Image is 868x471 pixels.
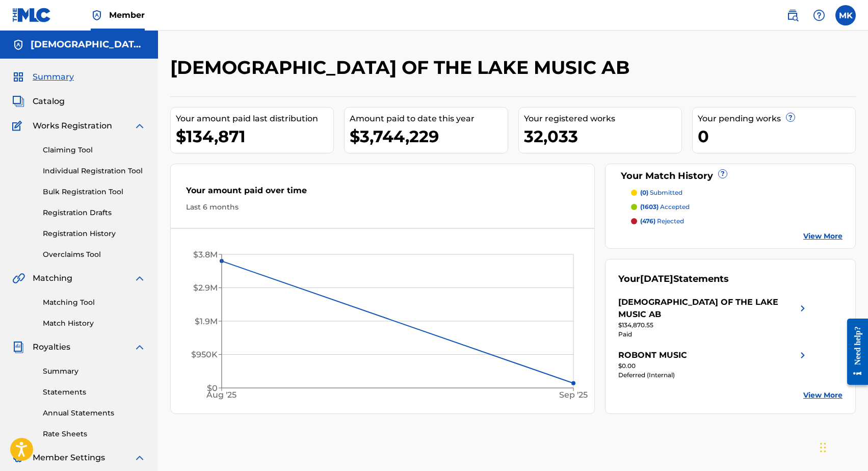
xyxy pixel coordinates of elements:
[618,321,809,330] div: $134,870.55
[109,9,145,21] span: Member
[835,5,856,25] div: User Menu
[640,189,648,196] span: (0)
[12,452,24,464] img: Member Settings
[618,296,809,339] a: [DEMOGRAPHIC_DATA] OF THE LAKE MUSIC ABright chevron icon$134,870.55Paid
[12,95,24,108] img: Catalog
[91,9,103,21] img: Top Rightsholder
[813,9,825,21] img: help
[43,366,146,377] a: Summary
[618,330,809,339] div: Paid
[839,311,868,393] iframe: Resource Center
[618,169,843,183] div: Your Match History
[176,125,333,148] div: $134,871
[809,5,829,25] div: Help
[640,273,673,284] span: [DATE]
[640,217,684,226] p: rejected
[631,217,843,226] a: (476) rejected
[618,272,729,286] div: Your Statements
[195,317,218,326] tspan: $1.9M
[631,188,843,197] a: (0) submitted
[12,39,24,51] img: Accounts
[31,39,146,50] h5: LADY OF THE LAKE MUSIC AB
[12,71,74,83] a: SummarySummary
[698,125,855,148] div: 0
[618,349,809,380] a: ROBONT MUSICright chevron icon$0.00Deferred (Internal)
[12,71,24,83] img: Summary
[43,187,146,197] a: Bulk Registration Tool
[43,318,146,329] a: Match History
[43,166,146,176] a: Individual Registration Tool
[640,202,690,212] p: accepted
[618,349,687,361] div: ROBONT MUSIC
[206,390,237,400] tspan: Aug '25
[618,296,797,321] div: [DEMOGRAPHIC_DATA] OF THE LAKE MUSIC AB
[43,408,146,418] a: Annual Statements
[33,452,105,464] span: Member Settings
[524,125,681,148] div: 32,033
[186,185,579,202] div: Your amount paid over time
[350,113,507,125] div: Amount paid to date this year
[618,361,809,371] div: $0.00
[191,350,218,359] tspan: $950K
[43,297,146,308] a: Matching Tool
[170,56,635,79] h2: [DEMOGRAPHIC_DATA] OF THE LAKE MUSIC AB
[12,8,51,22] img: MLC Logo
[803,231,843,242] a: View More
[134,452,146,464] img: expand
[797,349,809,361] img: right chevron icon
[786,9,799,21] img: search
[134,120,146,132] img: expand
[43,145,146,155] a: Claiming Tool
[33,341,70,353] span: Royalties
[640,203,659,211] span: (1603)
[176,113,333,125] div: Your amount paid last distribution
[43,429,146,439] a: Rate Sheets
[193,250,218,259] tspan: $3.8M
[186,202,579,213] div: Last 6 months
[43,249,146,260] a: Overclaims Tool
[631,202,843,212] a: (1603) accepted
[43,387,146,398] a: Statements
[193,283,218,293] tspan: $2.9M
[817,422,868,471] iframe: Chat Widget
[560,390,588,400] tspan: Sep '25
[640,188,682,197] p: submitted
[33,71,74,83] span: Summary
[719,170,727,178] span: ?
[12,120,25,132] img: Works Registration
[786,113,795,121] span: ?
[820,432,826,463] div: Drag
[524,113,681,125] div: Your registered works
[12,272,25,284] img: Matching
[350,125,507,148] div: $3,744,229
[33,120,112,132] span: Works Registration
[12,341,24,353] img: Royalties
[797,296,809,321] img: right chevron icon
[618,371,809,380] div: Deferred (Internal)
[43,228,146,239] a: Registration History
[134,272,146,284] img: expand
[43,207,146,218] a: Registration Drafts
[33,272,72,284] span: Matching
[207,383,218,393] tspan: $0
[12,95,65,108] a: CatalogCatalog
[782,5,803,25] a: Public Search
[698,113,855,125] div: Your pending works
[33,95,65,108] span: Catalog
[134,341,146,353] img: expand
[640,217,655,225] span: (476)
[803,390,843,401] a: View More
